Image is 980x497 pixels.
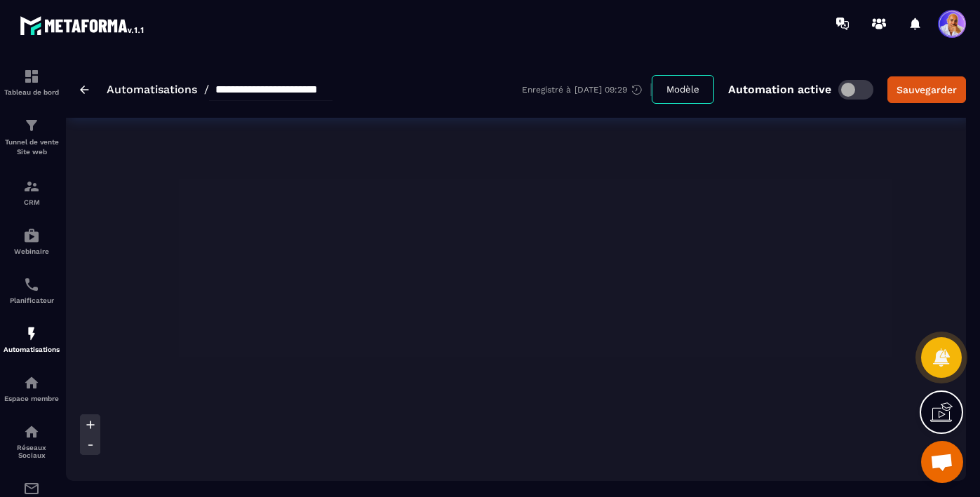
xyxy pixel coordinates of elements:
[921,441,963,483] div: Ouvrir le chat
[728,83,831,96] p: Automation active
[23,117,40,134] img: formation
[4,364,60,413] a: automationsautomationsEspace membre
[4,137,60,157] p: Tunnel de vente Site web
[23,227,40,244] img: automations
[4,266,60,315] a: schedulerschedulerPlanificateur
[4,107,60,168] a: formationformationTunnel de vente Site web
[4,413,60,470] a: social-networksocial-networkRéseaux Sociaux
[4,444,60,459] p: Réseaux Sociaux
[4,88,60,96] p: Tableau de bord
[4,198,60,206] p: CRM
[4,217,60,266] a: automationsautomationsWebinaire
[4,315,60,364] a: automationsautomationsAutomatisations
[23,423,40,440] img: social-network
[107,83,197,96] a: Automatisations
[522,83,652,96] div: Enregistré à
[4,346,60,353] p: Automatisations
[20,13,146,38] img: logo
[23,480,40,497] img: email
[652,75,714,104] button: Modèle
[23,276,40,293] img: scheduler
[4,57,60,107] a: formationformationTableau de bord
[575,85,627,95] p: [DATE] 09:29
[23,68,40,85] img: formation
[23,178,40,195] img: formation
[897,83,957,97] div: Sauvegarder
[4,297,60,304] p: Planificateur
[887,76,966,103] button: Sauvegarder
[4,247,60,255] p: Webinaire
[4,168,60,217] a: formationformationCRM
[4,395,60,402] p: Espace membre
[204,83,209,96] span: /
[23,325,40,342] img: automations
[23,374,40,391] img: automations
[80,86,89,94] img: arrow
